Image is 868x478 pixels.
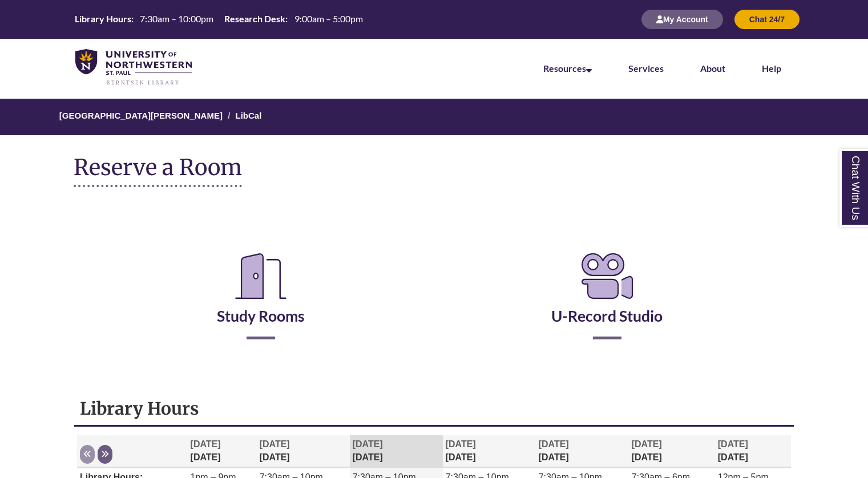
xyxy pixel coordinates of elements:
a: Chat 24/7 [734,14,800,24]
h1: Reserve a Room [74,155,242,187]
nav: Breadcrumb [74,99,794,135]
th: [DATE] [629,435,715,468]
span: 9:00am – 5:00pm [294,13,363,24]
a: Help [762,63,781,74]
a: U-Record Studio [551,278,663,325]
span: [DATE] [718,439,748,449]
a: LibCal [235,111,261,120]
a: About [700,63,725,74]
span: [DATE] [191,439,221,449]
button: Next week [98,445,112,464]
th: [DATE] [443,435,536,468]
h1: Library Hours [80,398,788,419]
a: Services [628,63,664,74]
table: Hours Today [70,13,367,25]
span: 7:30am – 10:00pm [140,13,213,24]
span: [DATE] [539,439,569,449]
img: UNWSP Library Logo [75,49,192,86]
a: My Account [641,14,723,24]
th: [DATE] [715,435,791,468]
a: Resources [543,63,592,74]
a: Study Rooms [217,278,305,325]
span: [DATE] [353,439,383,449]
a: Hours Today [70,13,367,26]
th: Research Desk: [220,13,289,25]
button: Previous week [80,445,95,464]
th: [DATE] [350,435,443,468]
th: [DATE] [536,435,629,468]
button: My Account [641,10,723,29]
th: Library Hours: [70,13,135,25]
span: [DATE] [632,439,662,449]
span: [DATE] [260,439,290,449]
div: Reserve a Room [74,216,794,373]
a: [GEOGRAPHIC_DATA][PERSON_NAME] [59,111,223,120]
th: [DATE] [257,435,350,468]
span: [DATE] [446,439,476,449]
button: Chat 24/7 [734,10,800,29]
th: [DATE] [188,435,257,468]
